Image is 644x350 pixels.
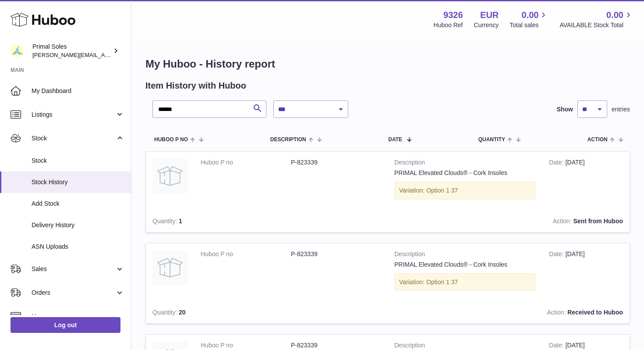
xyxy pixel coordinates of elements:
[32,157,124,165] span: Stock
[145,80,246,92] h2: Item History with Huboo
[612,105,630,114] span: entries
[394,158,536,169] strong: Description
[388,152,542,211] td: PRIMAL Elevated Clouds® - Cork Insoles
[32,134,115,143] span: Stock
[32,312,124,321] span: Usage
[152,158,188,193] img: no-photo.jpg
[478,137,505,143] span: Quantity
[32,265,115,273] span: Sales
[270,137,306,143] span: Description
[559,21,633,29] span: AVAILABLE Stock Total
[388,137,402,143] span: Date
[394,273,536,291] div: Variation: Option 1 37
[567,309,623,316] strong: Received to Huboo
[291,341,381,350] dd: P-823339
[32,51,176,58] span: [PERSON_NAME][EMAIL_ADDRESS][DOMAIN_NAME]
[291,158,381,167] dd: P-823339
[559,9,633,29] a: 0.00 AVAILABLE Stock Total
[443,9,463,21] strong: 9326
[510,21,548,29] span: Total sales
[145,57,630,71] h1: My Huboo - History report
[201,158,291,167] dt: Huboo P no
[587,137,608,143] span: Action
[152,250,188,285] img: no-photo.jpg
[553,218,573,227] strong: Action
[11,317,120,333] a: Log out
[480,9,499,21] strong: EUR
[32,221,124,229] span: Delivery History
[434,21,463,29] div: Huboo Ref
[522,9,539,21] span: 0.00
[606,9,623,21] span: 0.00
[291,250,381,258] dd: P-823339
[542,152,630,211] td: [DATE]
[146,302,233,323] td: 20
[510,9,548,29] a: 0.00 Total sales
[557,105,573,114] label: Show
[152,309,179,318] strong: Quantity
[32,289,115,297] span: Orders
[394,250,536,261] strong: Description
[547,309,568,318] strong: Action
[32,87,124,95] span: My Dashboard
[394,182,536,200] div: Variation: Option 1 37
[201,341,291,350] dt: Huboo P no
[32,43,111,59] div: Primal Soles
[573,218,623,225] strong: Sent from Huboo
[11,44,24,57] img: david@primalsoles.com
[549,159,565,168] strong: Date
[542,243,630,302] td: [DATE]
[146,211,233,232] td: 1
[154,137,188,143] span: Huboo P no
[32,111,115,119] span: Listings
[388,243,542,302] td: PRIMAL Elevated Clouds® - Cork Insoles
[152,218,179,227] strong: Quantity
[32,200,124,208] span: Add Stock
[201,250,291,258] dt: Huboo P no
[474,21,499,29] div: Currency
[549,250,565,260] strong: Date
[32,243,124,251] span: ASN Uploads
[32,178,124,186] span: Stock History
